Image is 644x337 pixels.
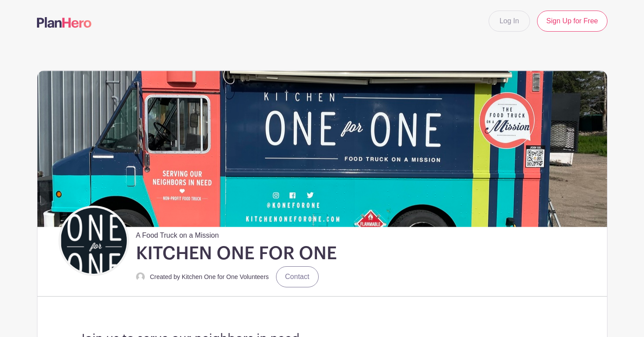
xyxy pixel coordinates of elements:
[136,227,219,241] span: A Food Truck on a Mission
[150,273,269,280] small: Created by Kitchen One for One Volunteers
[136,243,337,265] h1: KITCHEN ONE FOR ONE
[37,71,607,227] img: IMG_9124.jpeg
[61,208,127,274] img: Black%20Verticle%20KO4O%202.png
[136,272,145,281] img: default-ce2991bfa6775e67f084385cd625a349d9dcbb7a52a09fb2fda1e96e2d18dcdb.png
[276,266,319,287] a: Contact
[489,11,530,32] a: Log In
[537,11,607,32] a: Sign Up for Free
[37,17,92,28] img: logo-507f7623f17ff9eddc593b1ce0a138ce2505c220e1c5a4e2b4648c50719b7d32.svg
